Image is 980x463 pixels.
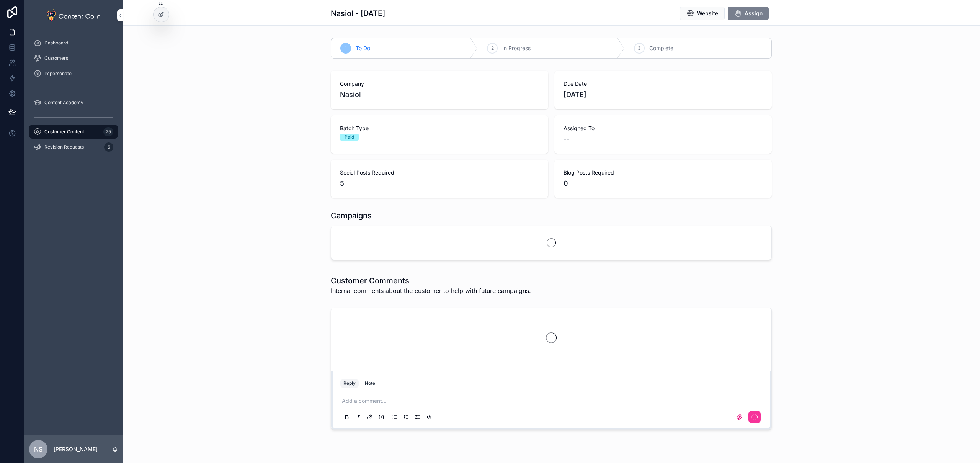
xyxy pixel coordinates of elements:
span: Impersonate [44,70,72,77]
span: Social Posts Required [340,169,539,177]
button: Assign [728,7,769,20]
a: Customers [29,51,118,65]
h1: Customer Comments [331,275,531,286]
span: Complete [649,44,673,52]
a: Dashboard [29,36,118,50]
h1: Nasiol - [DATE] [331,8,385,19]
span: Assign [745,10,763,17]
div: 6 [104,142,113,152]
span: Dashboard [44,40,68,46]
span: Nasiol [340,89,539,100]
a: Revision Requests6 [29,140,118,154]
span: Company [340,80,539,88]
span: Batch Type [340,124,539,132]
div: Note [365,380,375,386]
span: 0 [563,178,763,189]
img: App logo [47,9,100,21]
span: Website [697,10,718,17]
span: Due Date [563,80,763,88]
span: 5 [340,178,539,189]
div: scrollable content [24,31,122,164]
span: Content Academy [44,100,83,106]
span: [DATE] [563,89,763,100]
a: Content Academy [29,96,118,110]
span: Customers [44,55,68,61]
span: Blog Posts Required [563,169,763,177]
a: Customer Content25 [29,125,118,139]
span: To Do [356,44,370,52]
span: Revision Requests [44,144,84,150]
span: 2 [491,45,494,51]
span: 3 [638,45,640,51]
span: Assigned To [563,124,763,132]
span: In Progress [502,44,531,52]
span: 1 [345,45,347,51]
button: Note [362,379,378,388]
span: -- [563,134,570,144]
h1: Campaigns [331,210,372,221]
button: Reply [340,379,359,388]
span: NS [34,445,42,454]
div: Paid [345,134,354,141]
button: Website [680,7,725,20]
a: Impersonate [29,67,118,80]
div: 25 [103,127,113,136]
span: Internal comments about the customer to help with future campaigns. [331,286,531,295]
p: [PERSON_NAME] [54,445,98,453]
span: Customer Content [44,129,84,135]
